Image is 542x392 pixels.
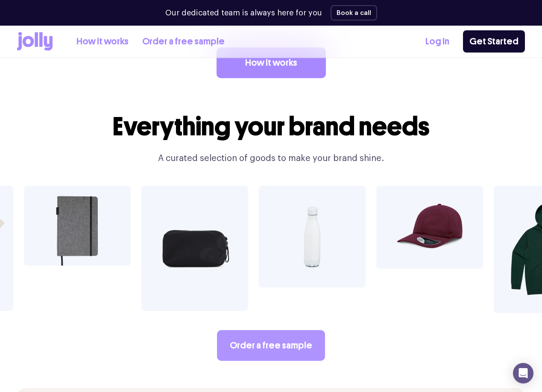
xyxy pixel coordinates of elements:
[425,35,449,49] a: Log In
[217,330,325,361] a: Order a free sample
[331,5,377,20] button: Book a call
[76,35,129,49] a: How it works
[107,112,435,141] h2: Everything your brand needs
[217,47,326,78] a: How it works
[165,7,322,19] p: Our dedicated team is always here for you
[463,30,525,53] a: Get Started
[142,35,225,49] a: Order a free sample
[513,363,533,383] div: Open Intercom Messenger
[107,152,435,165] p: A curated selection of goods to make your brand shine.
